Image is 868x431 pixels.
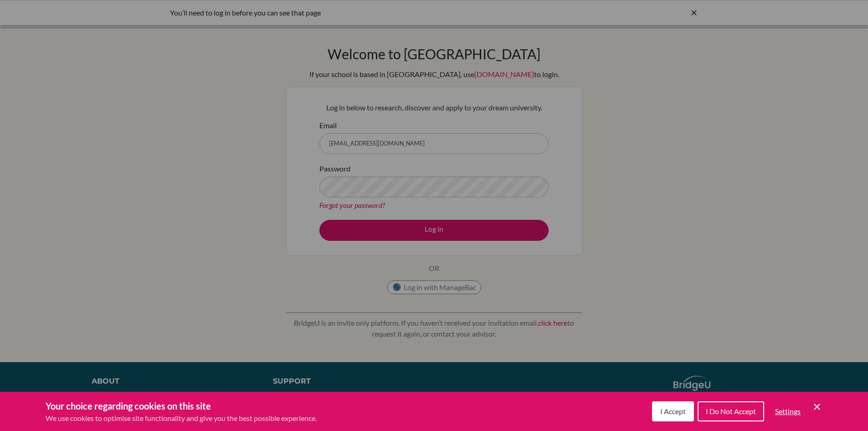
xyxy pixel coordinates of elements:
[46,399,317,413] h3: Your choice regarding cookies on this site
[706,407,756,415] span: I Do Not Accept
[812,401,822,412] button: Save and close
[660,407,686,415] span: I Accept
[775,407,801,415] span: Settings
[46,413,317,424] p: We use cookies to optimise site functionality and give you the best possible experience.
[768,402,808,421] button: Settings
[652,401,694,421] button: I Accept
[698,401,764,421] button: I Do Not Accept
